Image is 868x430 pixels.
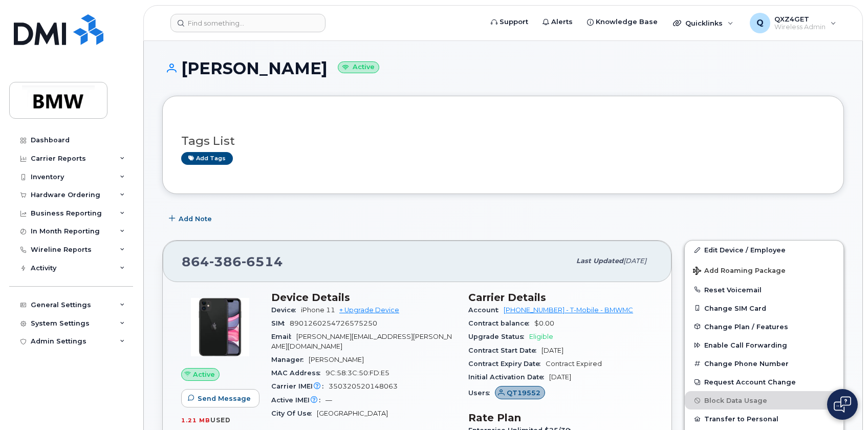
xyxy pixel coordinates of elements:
button: Request Account Change [685,373,843,391]
button: Enable Call Forwarding [685,336,843,354]
span: Enable Call Forwarding [704,341,787,349]
span: [DATE] [541,347,563,354]
span: Device [271,306,301,314]
span: Contract Start Date [468,347,541,354]
span: 864 [182,254,283,269]
span: Email [271,333,296,340]
span: [PERSON_NAME] [309,356,364,363]
span: Add Roaming Package [693,267,786,276]
img: iPhone_11.jpg [189,296,251,358]
span: Add Note [179,214,212,224]
span: Active IMEI [271,396,325,404]
span: Users [468,389,495,397]
span: [GEOGRAPHIC_DATA] [317,410,388,417]
span: [DATE] [549,373,571,381]
span: 386 [209,254,242,269]
span: Contract balance [468,319,534,327]
span: 9C:58:3C:50:FD:E5 [325,369,389,377]
span: [DATE] [623,257,646,265]
span: Carrier IMEI [271,382,329,390]
span: $0.00 [534,319,554,327]
span: used [210,416,231,424]
span: Change Plan / Features [704,322,788,330]
span: Contract Expiry Date [468,360,546,368]
span: Last updated [576,257,623,265]
span: Account [468,306,504,314]
span: 6514 [242,254,283,269]
span: QT19552 [507,388,540,398]
button: Reset Voicemail [685,281,843,299]
a: Edit Device / Employee [685,241,843,259]
img: Open chat [834,396,851,413]
span: iPhone 11 [301,306,335,314]
h3: Carrier Details [468,291,653,304]
span: Send Message [198,394,251,403]
span: SIM [271,319,290,327]
span: — [325,396,332,404]
a: QT19552 [495,389,545,397]
button: Change SIM Card [685,299,843,317]
span: Active [193,370,215,379]
h3: Rate Plan [468,412,653,424]
span: Contract Expired [546,360,602,368]
h3: Device Details [271,291,456,304]
span: Upgrade Status [468,333,529,340]
h1: [PERSON_NAME] [162,59,844,77]
span: 350320520148063 [329,382,398,390]
span: Manager [271,356,309,363]
button: Transfer to Personal [685,410,843,428]
h3: Tags List [181,135,825,147]
button: Add Note [162,209,221,228]
button: Add Roaming Package [685,260,843,281]
a: Add tags [181,152,233,165]
a: + Upgrade Device [339,306,399,314]
span: [PERSON_NAME][EMAIL_ADDRESS][PERSON_NAME][DOMAIN_NAME] [271,333,452,350]
span: 8901260254726575250 [290,319,377,327]
button: Change Phone Number [685,354,843,373]
button: Change Plan / Features [685,317,843,336]
button: Block Data Usage [685,391,843,410]
span: City Of Use [271,410,317,417]
span: Eligible [529,333,553,340]
span: Initial Activation Date [468,373,549,381]
span: 1.21 MB [181,417,210,424]
small: Active [338,61,379,73]
a: [PHONE_NUMBER] - T-Mobile - BMWMC [504,306,633,314]
span: MAC Address [271,369,325,377]
button: Send Message [181,389,259,407]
